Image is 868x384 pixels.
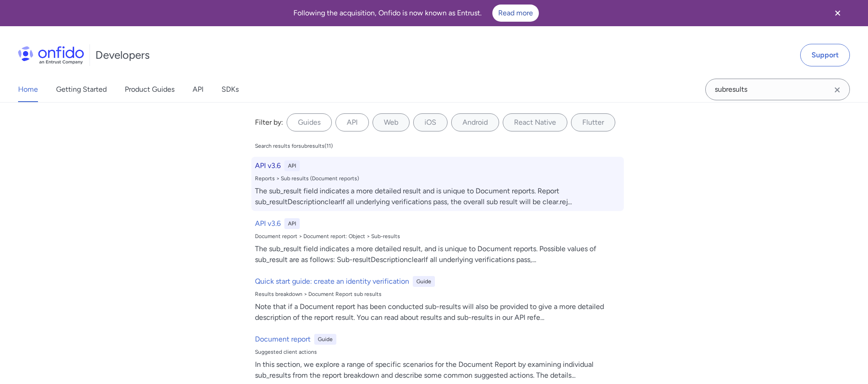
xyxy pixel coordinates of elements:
div: Guide [314,334,336,345]
div: Guide [413,276,435,287]
div: The sub_result field indicates a more detailed result and is unique to Document reports. Report s... [255,186,620,207]
label: Android [451,113,499,131]
div: Following the acquisition, Onfido is now known as Entrust. [11,5,821,22]
a: API v3.6APIReports > Sub results (Document reports)The sub_result field indicates a more detailed... [251,157,624,211]
div: Suggested client actions [255,348,620,356]
a: Support [800,44,850,66]
div: The sub_result field indicates a more detailed result, and is unique to Document reports. Possibl... [255,244,620,265]
div: Results breakdown > Document Report sub results [255,290,620,298]
img: Onfido Logo [18,46,84,64]
button: Close banner [821,2,854,24]
label: Web [373,113,410,131]
svg: Close banner [832,8,843,19]
div: Reports > Sub results (Document reports) [255,175,620,182]
div: Document report > Document report: Object > Sub-results [255,233,620,240]
a: SDKs [222,77,239,102]
h6: API v3.6 [255,218,281,229]
a: Product Guides [125,77,175,102]
label: iOS [413,113,448,131]
div: API [284,218,300,229]
h6: API v3.6 [255,160,281,171]
svg: Clear search field button [832,84,843,95]
h6: Document report [255,334,311,345]
a: Home [18,77,38,102]
div: In this section, we explore a range of specific scenarios for the Document Report by examining in... [255,359,620,381]
h1: Developers [95,48,150,62]
label: API [335,113,369,131]
a: API v3.6APIDocument report > Document report: Object > Sub-resultsThe sub_result field indicates ... [251,215,624,269]
a: Getting Started [56,77,107,102]
div: API [284,160,300,171]
a: API [193,77,203,102]
label: Guides [287,113,332,131]
div: Search results for subresults ( 11 ) [255,142,333,150]
input: Onfido search input field [705,79,850,100]
div: Note that if a Document report has been conducted sub-results will also be provided to give a mor... [255,301,620,323]
label: Flutter [571,113,615,131]
a: Read more [492,5,539,22]
div: Filter by: [255,117,283,128]
label: React Native [503,113,567,131]
h6: Quick start guide: create an identity verification [255,276,409,287]
a: Quick start guide: create an identity verificationGuideResults breakdown > Document Report sub re... [251,272,624,327]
